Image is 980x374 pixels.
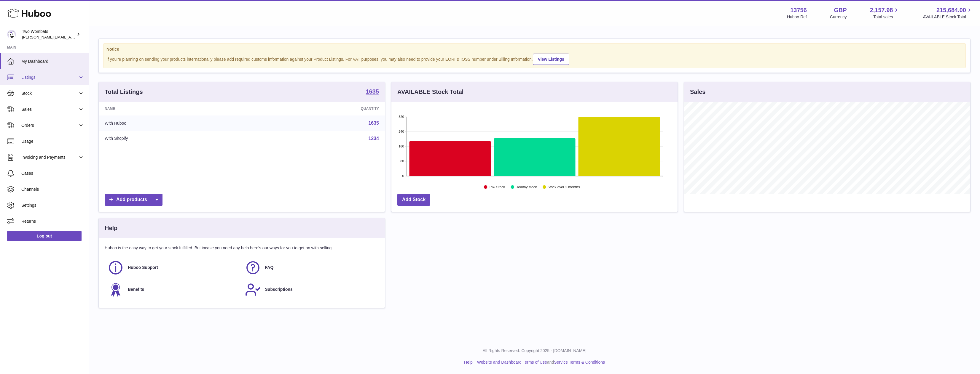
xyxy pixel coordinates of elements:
a: Help [464,360,473,365]
td: With Huboo [99,115,253,131]
span: 215,684.00 [936,6,966,14]
h3: Total Listings [105,88,143,96]
a: FAQ [245,260,376,276]
span: Cases [21,171,84,176]
li: and [475,359,605,365]
div: If you're planning on sending your products internationally please add required customs informati... [106,53,963,65]
span: My Dashboard [21,59,84,64]
a: Log out [7,231,82,241]
span: AVAILABLE Stock Total [923,14,973,20]
strong: GBP [834,6,847,14]
div: Huboo Ref [787,14,807,20]
span: Listings [21,75,78,80]
span: Invoicing and Payments [21,155,78,160]
a: Huboo Support [108,260,239,276]
text: Stock over 2 months [547,185,580,189]
a: Benefits [108,282,239,298]
a: Website and Dashboard Terms of Use [477,360,547,365]
a: Add Stock [397,194,430,206]
a: 215,684.00 AVAILABLE Stock Total [923,6,973,20]
p: Huboo is the easy way to get your stock fulfilled. But incase you need any help here's our ways f... [105,245,379,251]
span: Usage [21,139,84,144]
span: Orders [21,123,78,128]
span: 2,157.98 [870,6,893,14]
text: 320 [399,115,404,118]
strong: 13756 [790,6,807,14]
strong: Notice [106,46,963,52]
td: With Shopify [99,131,253,146]
th: Quantity [253,102,385,115]
text: Low Stock [489,185,505,189]
h3: AVAILABLE Stock Total [397,88,463,96]
div: Currency [830,14,847,20]
text: 160 [399,145,404,148]
text: 80 [400,159,404,163]
a: Service Terms & Conditions [554,360,605,365]
strong: 1635 [366,89,379,94]
text: 0 [402,174,404,178]
span: Subscriptions [265,287,293,292]
text: 240 [399,130,404,133]
span: Stock [21,91,78,96]
h3: Sales [690,88,705,96]
a: 1635 [368,121,379,126]
a: 1234 [368,136,379,141]
a: 2,157.98 Total sales [870,6,900,20]
span: [PERSON_NAME][EMAIL_ADDRESS][DOMAIN_NAME] [22,35,119,39]
a: Add products [105,194,162,206]
span: Total sales [873,14,900,20]
th: Name [99,102,253,115]
h3: Help [105,224,117,232]
span: Settings [21,203,84,208]
span: Sales [21,107,78,112]
span: Huboo Support [128,265,158,270]
a: View Listings [533,54,569,65]
a: Subscriptions [245,282,376,298]
div: Two Wombats [22,29,75,40]
span: Channels [21,187,84,192]
span: Benefits [128,287,144,292]
p: All Rights Reserved. Copyright 2025 - [DOMAIN_NAME] [94,348,975,354]
img: alan@twowombats.com [7,30,16,39]
text: Healthy stock [516,185,537,189]
span: Returns [21,219,84,224]
a: 1635 [366,89,379,96]
span: FAQ [265,265,274,270]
